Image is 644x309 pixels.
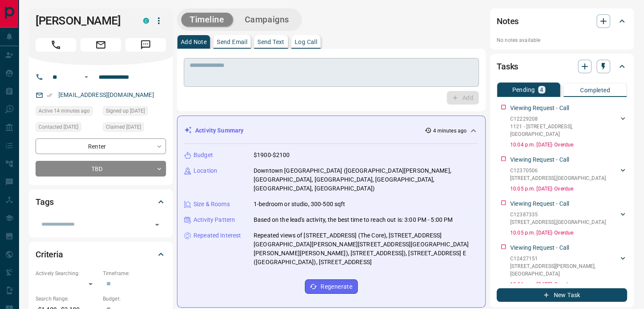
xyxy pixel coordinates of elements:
div: Mon Oct 13 2025 [36,106,99,118]
div: C12427151[STREET_ADDRESS][PERSON_NAME],[GEOGRAPHIC_DATA] [510,253,627,279]
p: Budget: [103,295,166,303]
button: Timeline [181,13,233,27]
p: Pending [512,87,535,93]
span: Active 14 minutes ago [39,107,90,115]
p: 4 [540,87,543,93]
p: C12229208 [510,115,619,123]
h2: Tags [36,195,53,209]
p: Size & Rooms [193,200,230,209]
p: Activity Summary [195,126,243,135]
p: Viewing Request - Call [510,155,569,164]
p: Viewing Request - Call [510,104,569,113]
h2: Tasks [497,60,518,73]
span: Signed up [DATE] [106,107,145,115]
p: Send Text [257,39,285,45]
p: Completed [580,87,610,93]
button: Open [81,72,91,82]
p: 4 minutes ago [433,127,467,135]
p: Based on the lead's activity, the best time to reach out is: 3:00 PM - 5:00 PM [254,215,453,224]
div: Criteria [36,244,166,265]
span: Contacted [DATE] [39,123,78,131]
div: Notes [497,11,627,31]
div: condos.ca [143,18,149,24]
div: Sun Oct 12 2025 [36,122,99,134]
div: Activity Summary4 minutes ago [184,123,478,138]
h2: Notes [497,14,519,28]
a: [EMAIL_ADDRESS][DOMAIN_NAME] [58,91,154,98]
div: C122292081121 - [STREET_ADDRESS],[GEOGRAPHIC_DATA] [510,113,627,140]
p: Viewing Request - Call [510,243,569,252]
p: Timeframe: [103,270,166,277]
p: 10:05 p.m. [DATE] - Overdue [510,185,627,193]
p: Budget [193,151,213,160]
button: New Task [497,288,627,302]
p: Downtown [GEOGRAPHIC_DATA] ([GEOGRAPHIC_DATA][PERSON_NAME], [GEOGRAPHIC_DATA], [GEOGRAPHIC_DATA],... [254,166,478,193]
p: [STREET_ADDRESS][PERSON_NAME] , [GEOGRAPHIC_DATA] [510,262,619,278]
p: Actively Searching: [36,270,99,277]
p: 10:05 p.m. [DATE] - Overdue [510,229,627,237]
h2: Criteria [36,248,63,261]
div: Tasks [497,56,627,77]
p: C12387335 [510,211,606,218]
button: Campaigns [236,13,298,27]
p: [STREET_ADDRESS] , [GEOGRAPHIC_DATA] [510,218,606,226]
h1: [PERSON_NAME] [36,14,130,28]
div: Tags [36,192,166,212]
p: 10:04 p.m. [DATE] - Overdue [510,141,627,149]
span: Call [36,38,76,52]
p: 10:06 p.m. [DATE] - Overdue [510,281,627,288]
p: Log Call [295,39,317,45]
p: No notes available [497,36,627,44]
span: Message [125,38,166,52]
div: TBD [36,161,166,177]
p: Viewing Request - Call [510,199,569,208]
button: Open [151,219,163,231]
p: Activity Pattern [193,215,235,224]
p: Search Range: [36,295,99,303]
p: [STREET_ADDRESS] , [GEOGRAPHIC_DATA] [510,174,606,182]
button: Regenerate [305,279,358,294]
span: Claimed [DATE] [106,123,141,131]
p: 1-bedroom or studio, 300-500 sqft [254,200,345,209]
div: Sun Oct 12 2025 [103,122,166,134]
div: Renter [36,138,166,154]
p: Send Email [217,39,247,45]
p: $1900-$2100 [254,151,290,160]
p: 1121 - [STREET_ADDRESS] , [GEOGRAPHIC_DATA] [510,123,619,138]
p: Location [193,166,217,175]
div: Sat Oct 11 2025 [103,106,166,118]
span: Email [80,38,121,52]
p: Repeated views of [STREET_ADDRESS] (The Core), [STREET_ADDRESS][GEOGRAPHIC_DATA][PERSON_NAME][STR... [254,231,478,267]
p: C12427151 [510,255,619,262]
div: C12387335[STREET_ADDRESS],[GEOGRAPHIC_DATA] [510,209,627,228]
div: C12370506[STREET_ADDRESS],[GEOGRAPHIC_DATA] [510,165,627,184]
p: Add Note [181,39,207,45]
p: Repeated Interest [193,231,241,240]
p: C12370506 [510,167,606,174]
svg: Email Verified [47,92,53,98]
